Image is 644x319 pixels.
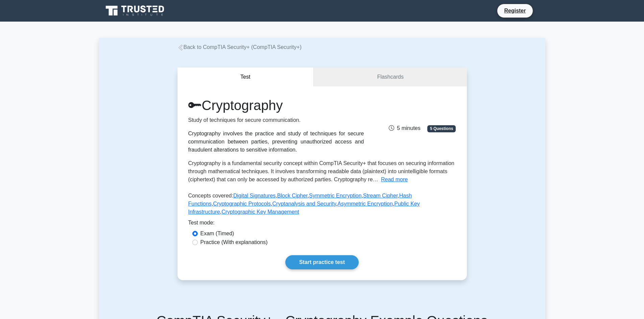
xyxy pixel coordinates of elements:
[314,68,467,87] a: Flashcards
[389,125,420,131] span: 5 minutes
[188,130,364,154] div: Cryptography involves the practice and study of techniques for secure communication between parti...
[500,6,530,15] a: Register
[200,238,268,246] label: Practice (With explanations)
[188,116,364,124] p: Study of techniques for secure communication.
[277,193,308,198] a: Block Cipher
[188,192,456,219] p: Concepts covered: , , , , , , , , ,
[213,201,271,207] a: Cryptographic Protocols
[272,201,336,207] a: Cryptanalysis and Security
[177,68,314,87] button: Test
[200,230,234,238] label: Exam (Timed)
[285,255,359,269] a: Start practice test
[188,160,455,182] span: Cryptography is a fundamental security concept within CompTIA Security+ that focuses on securing ...
[381,176,408,184] button: Read more
[309,193,362,198] a: Symmetric Encryption
[188,97,364,113] h1: Cryptography
[427,125,456,132] span: 5 Questions
[337,201,393,207] a: Asymmetric Encryption
[363,193,398,198] a: Stream Cipher
[233,193,276,198] a: Digital Signatures
[188,219,456,230] div: Test mode:
[221,209,299,215] a: Cryptographic Key Management
[177,44,302,50] a: Back to CompTIA Security+ (CompTIA Security+)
